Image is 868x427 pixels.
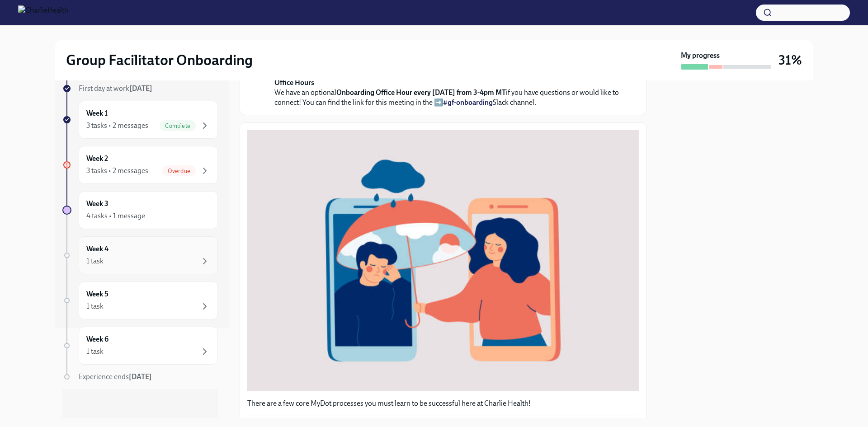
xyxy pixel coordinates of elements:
p: We have an optional if you have questions or would like to connect! You can find the link for thi... [274,78,624,108]
strong: [DATE] [129,372,152,381]
button: Zoom image [247,130,639,391]
h6: Week 4 [86,244,108,254]
div: 3 tasks • 2 messages [86,121,148,131]
a: Week 51 task [62,282,218,319]
h3: 31% [778,52,802,68]
a: Week 13 tasks • 2 messagesComplete [62,101,218,139]
div: 3 tasks • 2 messages [86,166,148,176]
a: First day at work[DATE] [62,84,218,94]
strong: My progress [681,51,720,61]
strong: Onboarding Office Hour every [DATE] from 3-4pm MT [336,88,506,97]
h6: Week 1 [86,108,108,118]
div: 1 task [86,301,104,311]
a: Week 61 task [62,327,218,365]
span: Overdue [162,168,196,174]
a: Week 34 tasks • 1 message [62,191,218,229]
a: Week 41 task [62,236,218,274]
p: There are a few core MyDot processes you must learn to be successful here at Charlie Health! [247,399,639,408]
h6: Week 2 [86,154,108,164]
h6: Week 6 [86,334,108,344]
div: 4 tasks • 1 message [86,211,145,221]
h6: Week 5 [86,289,108,299]
span: First day at work [79,84,152,93]
a: Week 23 tasks • 2 messagesOverdue [62,146,218,184]
strong: [DATE] [129,84,152,93]
img: CharlieHealth [18,5,68,20]
h6: Week 3 [86,199,108,209]
span: Complete [160,122,196,129]
h2: Group Facilitator Onboarding [66,51,253,69]
a: #gf-onboarding [443,98,493,107]
span: Experience ends [79,372,152,381]
strong: Office Hours [274,78,314,87]
div: 1 task [86,256,104,266]
div: 1 task [86,347,104,357]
